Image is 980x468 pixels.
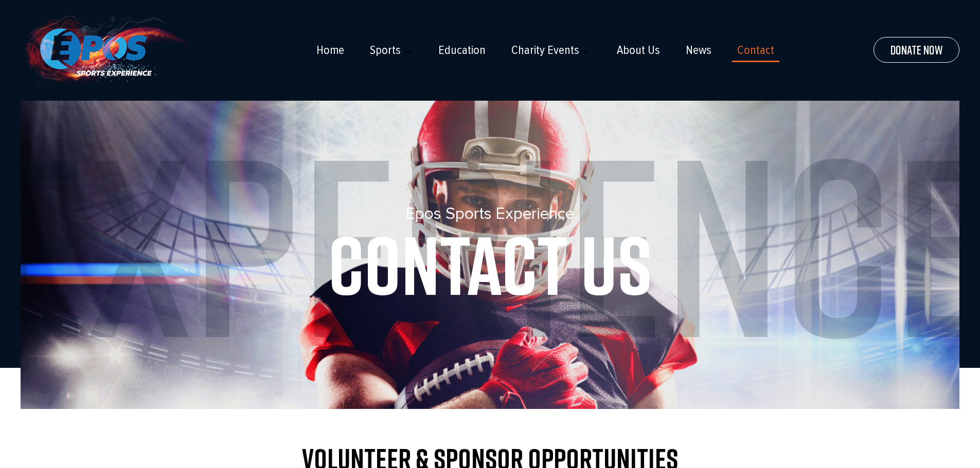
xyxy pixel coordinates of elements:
h5: Epos Sports Experience [41,204,939,223]
a: News [686,43,711,58]
a: Donate Now [874,37,959,63]
a: Sports [370,43,401,58]
a: Charity Events [511,43,579,58]
a: Home [316,43,344,58]
a: About Us [617,43,660,58]
a: Contact [737,43,774,58]
h1: Contact Us [41,223,939,306]
a: Education [438,43,486,58]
